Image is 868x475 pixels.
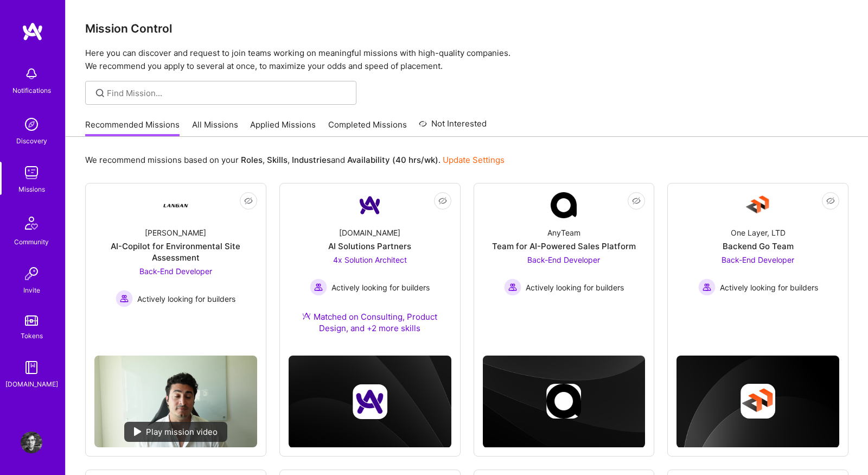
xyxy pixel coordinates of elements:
[632,197,641,205] i: icon EyeClosed
[139,267,212,276] span: Back-End Developer
[107,87,348,99] input: Find Mission...
[241,155,263,165] b: Roles
[5,378,58,390] div: [DOMAIN_NAME]
[21,162,42,183] img: teamwork
[741,384,775,419] img: Company logo
[353,384,387,419] img: Company logo
[85,47,848,73] p: Here you can discover and request to join teams working on meaningful missions with high-quality ...
[21,432,42,453] img: User Avatar
[21,330,43,341] div: Tokens
[85,119,180,137] a: Recommended Missions
[547,227,580,238] div: AnyTeam
[18,210,44,236] img: Community
[244,197,253,205] i: icon EyeClosed
[21,63,42,85] img: bell
[250,119,316,137] a: Applied Missions
[483,192,646,315] a: Company LogoAnyTeamTeam for AI-Powered Sales PlatformBack-End Developer Actively looking for buil...
[22,22,43,41] img: logo
[419,117,487,137] a: Not Interested
[546,384,581,419] img: Company logo
[310,278,327,296] img: Actively looking for builders
[357,192,383,218] img: Company Logo
[21,113,42,135] img: discovery
[551,192,577,218] img: Company Logo
[25,315,38,326] img: tokens
[85,154,505,166] p: We recommend missions based on your , , and .
[292,155,331,165] b: Industries
[124,422,227,442] div: Play mission video
[483,356,646,447] img: cover
[826,197,835,205] i: icon EyeClosed
[722,255,794,264] span: Back-End Developer
[289,192,451,347] a: Company Logo[DOMAIN_NAME]AI Solutions Partners4x Solution Architect Actively looking for builders...
[18,183,45,195] div: Missions
[745,192,771,218] img: Company Logo
[438,197,447,205] i: icon EyeClosed
[731,227,786,238] div: One Layer, LTD
[116,290,133,307] img: Actively looking for builders
[94,192,257,347] a: Company Logo[PERSON_NAME]AI-Copilot for Environmental Site AssessmentBack-End Developer Actively ...
[23,284,40,296] div: Invite
[720,282,818,293] span: Actively looking for builders
[137,293,235,305] span: Actively looking for builders
[267,155,288,165] b: Skills
[698,278,716,296] img: Actively looking for builders
[145,227,206,238] div: [PERSON_NAME]
[289,356,451,447] img: cover
[18,432,45,453] a: User Avatar
[302,312,311,320] img: Ateam Purple Icon
[94,87,106,99] i: icon SearchGrey
[328,240,411,252] div: AI Solutions Partners
[443,155,505,165] a: Update Settings
[192,119,238,137] a: All Missions
[526,282,624,293] span: Actively looking for builders
[85,22,848,35] h3: Mission Control
[676,192,839,315] a: Company LogoOne Layer, LTDBackend Go TeamBack-End Developer Actively looking for buildersActively...
[333,255,407,264] span: 4x Solution Architect
[527,255,600,264] span: Back-End Developer
[331,282,430,293] span: Actively looking for builders
[328,119,407,137] a: Completed Missions
[14,236,49,248] div: Community
[12,85,51,96] div: Notifications
[289,311,451,334] div: Matched on Consulting, Product Design, and +2 more skills
[134,427,142,436] img: play
[347,155,438,165] b: Availability (40 hrs/wk)
[21,357,42,378] img: guide book
[723,240,794,252] div: Backend Go Team
[94,356,257,447] img: No Mission
[16,135,47,147] div: Discovery
[94,240,257,263] div: AI-Copilot for Environmental Site Assessment
[339,227,400,238] div: [DOMAIN_NAME]
[504,278,521,296] img: Actively looking for builders
[163,192,189,218] img: Company Logo
[21,263,42,284] img: Invite
[492,240,636,252] div: Team for AI-Powered Sales Platform
[676,356,839,448] img: cover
